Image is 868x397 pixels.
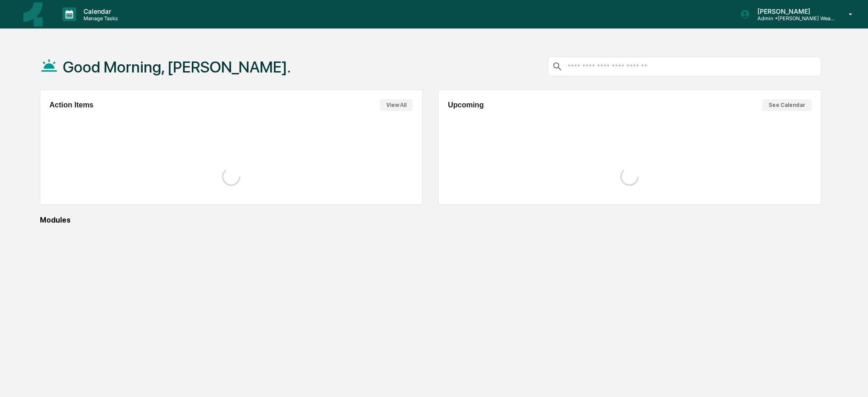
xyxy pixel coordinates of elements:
h1: Good Morning, [PERSON_NAME]. [63,58,291,76]
p: [PERSON_NAME] [750,7,835,15]
p: Calendar [76,7,122,15]
button: View All [380,99,413,111]
h2: Upcoming [448,101,484,109]
p: Admin • [PERSON_NAME] Wealth Management [750,15,835,22]
button: See Calendar [762,99,812,111]
img: logo [22,2,44,27]
p: Manage Tasks [76,15,122,22]
h2: Action Items [50,101,94,109]
div: Modules [40,216,821,224]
